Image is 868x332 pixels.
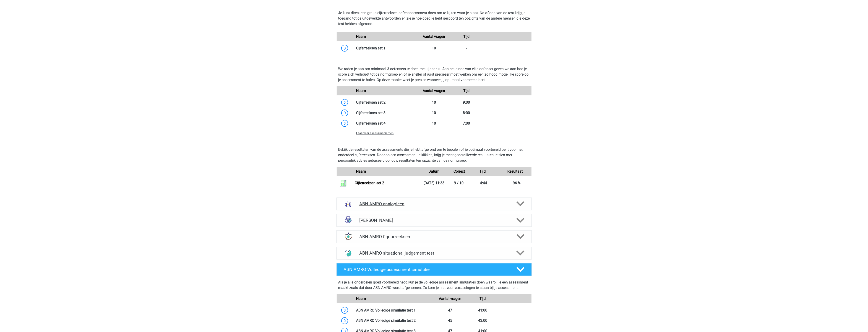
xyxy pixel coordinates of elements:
[353,88,418,94] div: Naam
[418,34,450,39] div: Aantal vragen
[418,88,450,94] div: Aantal vragen
[353,296,434,301] div: Naam
[353,169,418,174] div: Naam
[434,296,466,301] div: Aantal vragen
[359,234,509,239] h4: ABN AMRO figuurreeksen
[342,198,354,210] img: analogieen
[450,169,467,174] div: Correct
[467,296,499,301] div: Tijd
[359,250,509,256] h4: ABN AMRO situational judgement test
[335,230,534,243] a: figuurreeksen ABN AMRO figuurreeksen
[355,181,384,185] a: Cijferreeksen set 2
[344,267,509,272] h4: ABN AMRO Volledige assessment simulatie
[338,147,530,163] p: Bekijk de resultaten van de assessments die je hebt afgerond om te bepalen of je optimaal voorber...
[353,110,418,116] div: Cijferreeksen set 3
[353,34,418,39] div: Naam
[338,66,530,83] p: We raden je aan om minimaal 3 oefensets te doen met tijdsdruk. Aan het einde van elke oefenset ge...
[338,10,530,27] p: Je kunt direct een gratis cijferreeksen oefenassessment doen om te kijken waar je staat. Na afloo...
[342,247,354,259] img: situational judgement test
[353,46,418,51] div: Cijferreeksen set 1
[353,318,434,324] div: ABN AMRO Volledige simulatie test 2
[353,308,434,313] div: ABN AMRO Volledige simulatie test 1
[499,169,531,174] div: Resultaat
[335,263,534,276] a: ABN AMRO Volledige assessment simulatie
[353,121,418,126] div: Cijferreeksen set 4
[342,215,354,226] img: syllogismen
[335,198,534,210] a: analogieen ABN AMRO analogieen
[335,214,534,227] a: syllogismen [PERSON_NAME]
[450,88,483,94] div: Tijd
[342,231,354,243] img: figuurreeksen
[450,34,483,39] div: Tijd
[338,280,530,292] div: Als je alle onderdelen goed voorbereid hebt, kun je de volledige assessment simulaties doen waarb...
[335,247,534,260] a: situational judgement test ABN AMRO situational judgement test
[353,100,418,105] div: Cijferreeksen set 2
[467,169,499,174] div: Tijd
[356,132,394,135] span: Laat meer assessments zien
[359,201,509,207] h4: ABN AMRO analogieen
[359,218,509,223] h4: [PERSON_NAME]
[418,169,450,174] div: Datum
